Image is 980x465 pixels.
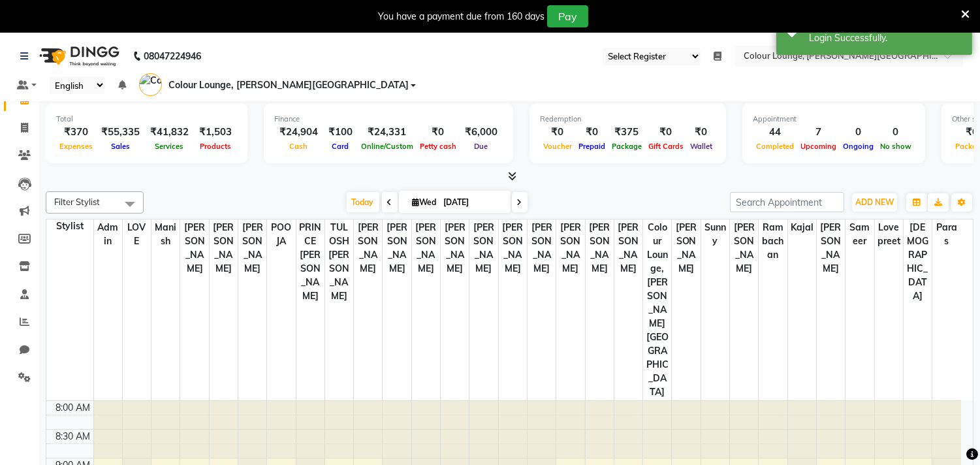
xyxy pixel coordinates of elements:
[701,219,729,249] span: Sunny
[645,125,687,140] div: ₹0
[287,142,311,151] span: Cash
[877,142,915,151] span: No show
[855,197,894,207] span: ADD NEW
[323,125,358,140] div: ₹100
[609,142,645,151] span: Package
[852,193,897,212] button: ADD NEW
[194,125,237,140] div: ₹1,503
[383,219,411,277] span: [PERSON_NAME]
[238,219,266,277] span: [PERSON_NAME]
[409,197,440,207] span: Wed
[575,142,609,151] span: Prepaid
[378,10,545,24] div: You have a payment due from 160 days
[412,219,440,277] span: [PERSON_NAME]
[730,219,758,277] span: [PERSON_NAME]
[797,142,840,151] span: Upcoming
[151,219,180,249] span: Manish
[325,219,353,304] span: TULOSH [PERSON_NAME]
[904,219,932,304] span: [DEMOGRAPHIC_DATA]
[614,219,642,277] span: [PERSON_NAME]
[809,31,962,45] div: Login Successfully.
[643,219,671,400] span: Colour Lounge, [PERSON_NAME][GEOGRAPHIC_DATA]
[56,142,96,151] span: Expenses
[840,142,877,151] span: Ongoing
[540,114,716,125] div: Redemption
[645,142,687,151] span: Gift Cards
[877,125,915,140] div: 0
[54,430,93,443] div: 8:30 AM
[139,73,162,96] img: Colour Lounge, Lawrence Road
[108,142,133,151] span: Sales
[210,219,238,277] span: [PERSON_NAME]
[274,114,503,125] div: Finance
[759,219,787,263] span: Rambachan
[56,114,237,125] div: Total
[528,219,556,277] span: [PERSON_NAME]
[753,142,797,151] span: Completed
[354,219,382,277] span: [PERSON_NAME]
[123,219,151,249] span: LOVE
[753,125,797,140] div: 44
[33,38,123,74] img: logo
[460,125,503,140] div: ₹6,000
[441,219,469,277] span: [PERSON_NAME]
[817,219,845,277] span: [PERSON_NAME]
[788,219,816,236] span: Kajal
[358,125,417,140] div: ₹24,331
[56,125,96,140] div: ₹370
[875,219,903,249] span: Lovepreet
[267,219,295,249] span: POOJA
[274,125,323,140] div: ₹24,904
[609,125,645,140] div: ₹375
[687,125,716,140] div: ₹0
[197,142,234,151] span: Products
[296,219,324,304] span: PRINCE [PERSON_NAME]
[672,219,700,277] span: [PERSON_NAME]
[54,401,93,415] div: 8:00 AM
[329,142,353,151] span: Card
[152,142,187,151] span: Services
[846,219,874,249] span: Sameer
[347,192,379,212] span: Today
[440,193,505,212] input: 2025-09-03
[168,78,409,92] span: Colour Lounge, [PERSON_NAME][GEOGRAPHIC_DATA]
[417,142,460,151] span: Petty cash
[469,219,498,277] span: [PERSON_NAME]
[417,125,460,140] div: ₹0
[54,197,100,207] span: Filter Stylist
[180,219,208,277] span: [PERSON_NAME]
[499,219,527,277] span: [PERSON_NAME]
[556,219,584,277] span: [PERSON_NAME]
[94,219,122,249] span: Admin
[540,142,575,151] span: Voucher
[471,142,492,151] span: Due
[797,125,840,140] div: 7
[96,125,145,140] div: ₹55,335
[46,219,93,233] div: Stylist
[840,125,877,140] div: 0
[144,38,201,74] b: 08047224946
[358,142,417,151] span: Online/Custom
[753,114,915,125] div: Appointment
[687,142,716,151] span: Wallet
[547,5,588,27] button: Pay
[932,219,961,249] span: Paras
[730,192,844,212] input: Search Appointment
[540,125,575,140] div: ₹0
[145,125,194,140] div: ₹41,832
[586,219,614,277] span: [PERSON_NAME]
[575,125,609,140] div: ₹0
